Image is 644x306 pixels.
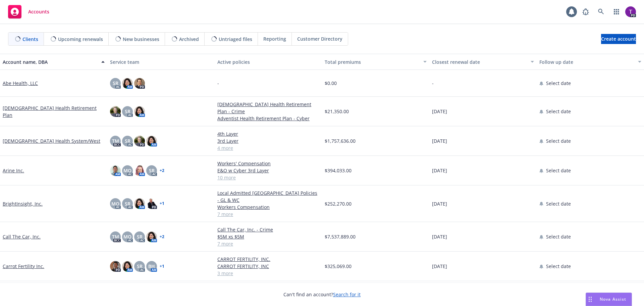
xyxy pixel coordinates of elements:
[137,233,143,240] span: SR
[283,291,361,298] span: Can't find an account?
[149,167,155,174] span: SR
[179,36,199,43] span: Archived
[263,35,286,42] span: Reporting
[217,256,319,263] a: CARROT FERTILITY, INC.
[217,270,319,277] a: 3 more
[546,200,571,207] span: Select date
[432,263,447,270] span: [DATE]
[586,293,632,306] button: Nova Assist
[432,167,447,174] span: [DATE]
[110,106,121,117] img: photo
[112,137,119,144] span: TM
[3,233,41,240] a: Call The Car, Inc.
[432,233,447,240] span: [DATE]
[122,78,133,89] img: photo
[134,136,145,146] img: photo
[3,104,105,119] a: [DEMOGRAPHIC_DATA] Health Retirement Plan
[546,108,571,115] span: Select date
[217,189,319,204] a: Local Admitted [GEOGRAPHIC_DATA] Policies - GL & WC
[217,101,319,115] a: [DEMOGRAPHIC_DATA] Health Retirement Plan - Crime
[432,108,447,115] span: [DATE]
[325,80,337,87] span: $0.00
[3,137,100,144] a: [DEMOGRAPHIC_DATA] Health System/West
[3,263,44,270] a: Carrot Fertility Inc.
[325,233,356,240] span: $7,537,889.00
[123,167,131,174] span: MQ
[125,200,130,207] span: SR
[123,36,159,43] span: New businesses
[217,263,319,270] a: CARROT FERTILITY, INC
[610,5,623,18] a: Switch app
[217,211,319,218] a: 7 more
[113,80,118,87] span: SR
[625,6,636,17] img: photo
[333,291,361,298] a: Search for it
[146,198,157,209] img: photo
[148,263,155,270] span: BH
[432,80,434,87] span: -
[325,137,356,144] span: $1,757,636.00
[215,54,322,70] button: Active policies
[28,9,49,14] span: Accounts
[123,233,131,240] span: MQ
[160,169,164,173] a: + 2
[600,296,626,302] span: Nova Assist
[22,36,38,43] span: Clients
[429,54,537,70] button: Closest renewal date
[594,5,608,18] a: Search
[217,204,319,211] a: Workers Compensation
[432,137,447,144] span: [DATE]
[297,35,342,42] span: Customer Directory
[537,54,644,70] button: Follow up date
[579,5,592,18] a: Report a Bug
[546,263,571,270] span: Select date
[58,36,103,43] span: Upcoming renewals
[325,200,352,207] span: $252,270.00
[601,33,636,45] span: Create account
[110,165,121,176] img: photo
[3,80,38,87] a: Abe Health, LLC
[217,58,319,65] div: Active policies
[111,200,119,207] span: MQ
[546,167,571,174] span: Select date
[217,160,319,167] a: Workers' Compensation
[325,108,349,115] span: $21,350.00
[137,263,143,270] span: SR
[134,198,145,209] img: photo
[601,34,636,44] a: Create account
[160,202,164,206] a: + 1
[3,58,97,65] div: Account name, DBA
[539,58,634,65] div: Follow up date
[112,233,119,240] span: TM
[146,136,157,146] img: photo
[217,115,319,122] a: Adventist Health Retirement Plan - Cyber
[217,137,319,144] a: 3rd Layer
[3,200,43,207] a: BrightInsight, Inc.
[546,80,571,87] span: Select date
[122,261,133,272] img: photo
[107,54,215,70] button: Service team
[217,167,319,174] a: E&O w Cyber 3rd Layer
[546,137,571,144] span: Select date
[432,200,447,207] span: [DATE]
[160,235,164,239] a: + 2
[325,167,352,174] span: $394,033.00
[586,293,594,306] div: Drag to move
[5,2,52,21] a: Accounts
[217,130,319,137] a: 4th Layer
[125,108,130,115] span: SR
[217,174,319,181] a: 10 more
[134,106,145,117] img: photo
[217,226,319,233] a: Call The Car, Inc. - Crime
[217,233,319,240] a: $5M xs $5M
[322,54,429,70] button: Total premiums
[325,58,419,65] div: Total premiums
[325,263,352,270] span: $325,069.00
[3,167,24,174] a: Arine Inc.
[125,137,130,144] span: SR
[134,165,145,176] img: photo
